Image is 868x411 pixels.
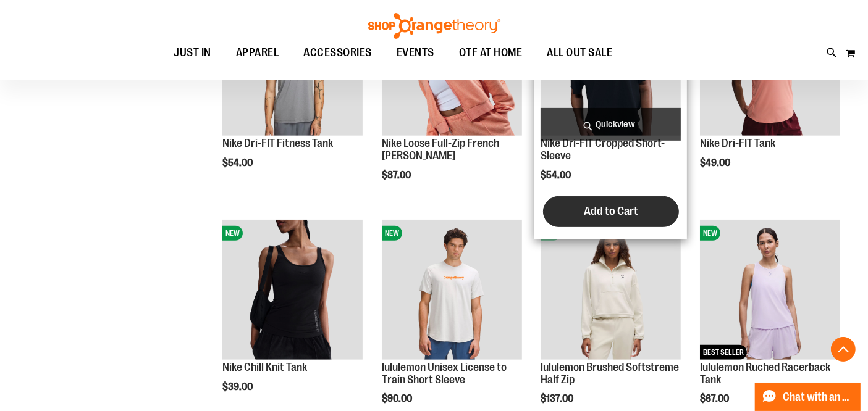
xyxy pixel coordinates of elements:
[382,226,402,241] span: NEW
[382,220,522,362] a: lululemon Unisex License to Train Short SleeveNEW
[700,220,840,360] img: lululemon Ruched Racerback Tank
[222,157,255,168] span: $54.00
[222,220,363,360] img: Nike Chill Knit Tank
[755,383,861,411] button: Chat with an Expert
[236,39,279,67] span: APPAREL
[222,361,307,373] a: Nike Chill Knit Tank
[382,361,507,386] a: lululemon Unisex License to Train Short Sleeve
[700,137,775,149] a: Nike Dri-FIT Tank
[222,381,255,392] span: $39.00
[174,39,212,67] span: JUST IN
[222,137,333,149] a: Nike Dri-FIT Fitness Tank
[382,137,499,162] a: Nike Loose Full-Zip French [PERSON_NAME]
[382,220,522,360] img: lululemon Unisex License to Train Short Sleeve
[382,393,414,404] span: $90.00
[543,196,679,227] button: Add to Cart
[304,39,373,67] span: ACCESSORIES
[366,13,502,39] img: Shop Orangetheory
[541,361,679,386] a: lululemon Brushed Softstreme Half Zip
[700,157,732,168] span: $49.00
[700,220,840,362] a: lululemon Ruched Racerback TankNEWBEST SELLER
[700,226,720,241] span: NEW
[397,39,434,67] span: EVENTS
[222,220,363,362] a: Nike Chill Knit TankNEW
[222,226,243,241] span: NEW
[541,170,573,181] span: $54.00
[831,337,856,362] button: Back To Top
[700,393,731,404] span: $67.00
[541,137,665,162] a: Nike Dri-FIT Cropped Short-Sleeve
[783,391,853,403] span: Chat with an Expert
[541,393,575,404] span: $137.00
[541,220,681,360] img: lululemon Brushed Softstreme Half Zip
[700,345,747,360] span: BEST SELLER
[459,39,523,67] span: OTF AT HOME
[541,220,681,362] a: lululemon Brushed Softstreme Half ZipNEW
[700,361,830,386] a: lululemon Ruched Racerback Tank
[382,170,413,181] span: $87.00
[541,108,681,141] a: Quickview
[584,204,638,218] span: Add to Cart
[547,39,613,67] span: ALL OUT SALE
